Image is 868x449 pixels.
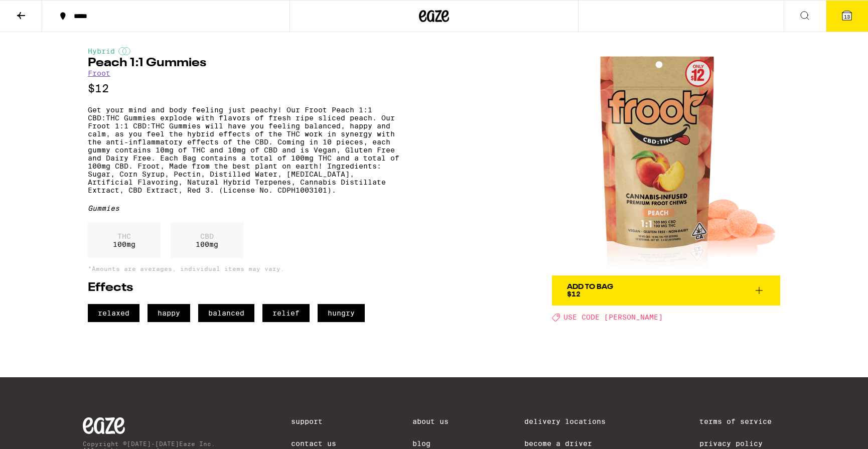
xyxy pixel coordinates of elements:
[88,69,110,77] a: Froot
[88,82,399,95] p: $12
[552,275,780,306] button: Add To Bag$12
[844,14,850,20] span: 13
[88,57,399,69] h1: Peach 1:1 Gummies
[699,439,785,447] a: Privacy Policy
[567,283,613,290] div: Add To Bag
[412,417,449,425] a: About Us
[148,304,190,322] span: happy
[699,417,785,425] a: Terms of Service
[88,222,161,258] div: 100 mg
[318,304,365,322] span: hungry
[196,232,218,240] p: CBD
[412,439,449,447] a: Blog
[118,47,130,55] img: hybridColor.svg
[524,439,624,447] a: Become a Driver
[88,47,399,55] div: Hybrid
[88,265,399,272] p: *Amounts are averages, individual items may vary.
[88,282,399,294] h2: Effects
[171,222,243,258] div: 100 mg
[826,1,868,32] button: 13
[291,417,336,425] a: Support
[524,417,624,425] a: Delivery Locations
[88,204,399,212] div: Gummies
[563,314,663,322] span: USE CODE [PERSON_NAME]
[88,304,139,322] span: relaxed
[88,106,399,194] p: Get your mind and body feeling just peachy! Our Froot Peach 1:1 CBD:THC Gummies explode with flav...
[291,439,336,447] a: Contact Us
[262,304,310,322] span: relief
[113,232,135,240] p: THC
[552,47,780,275] img: Froot - Peach 1:1 Gummies
[567,290,581,298] span: $12
[198,304,254,322] span: balanced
